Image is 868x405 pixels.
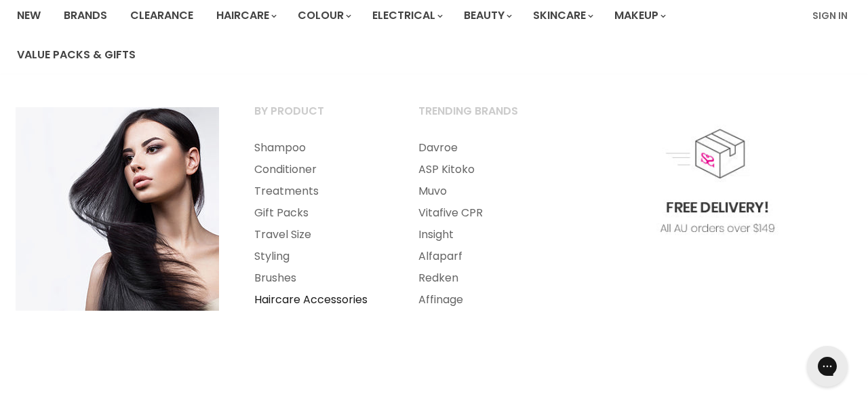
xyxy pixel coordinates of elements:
a: Brushes [237,267,399,289]
a: Skincare [523,1,601,30]
a: Davroe [401,137,563,159]
a: Value Packs & Gifts [7,41,146,69]
a: Insight [401,224,563,246]
a: Muvo [401,180,563,202]
a: Conditioner [237,159,399,180]
a: Redken [401,267,563,289]
a: Clearance [120,1,203,30]
a: Affinage [401,289,563,311]
a: Beauty [454,1,520,30]
a: Travel Size [237,224,399,246]
a: Makeup [604,1,674,30]
a: Colour [288,1,359,30]
ul: Main menu [237,137,399,311]
a: Trending Brands [401,100,563,134]
a: Haircare [206,1,285,30]
a: Brands [54,1,117,30]
a: Gift Packs [237,202,399,224]
ul: Main menu [401,137,563,311]
a: Alfaparf [401,246,563,267]
iframe: Gorgias live chat messenger [800,341,854,391]
a: Treatments [237,180,399,202]
a: New [7,1,51,30]
a: ASP Kitoko [401,159,563,180]
a: Haircare Accessories [237,289,399,311]
a: By Product [237,100,399,134]
a: Shampoo [237,137,399,159]
a: Styling [237,246,399,267]
a: Sign In [804,1,856,30]
a: Electrical [362,1,451,30]
a: Vitafive CPR [401,202,563,224]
